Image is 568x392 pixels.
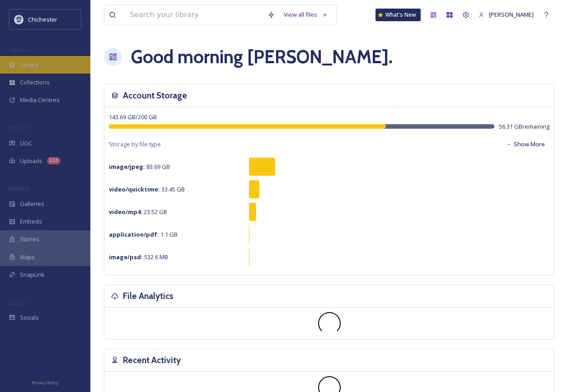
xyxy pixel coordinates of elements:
[109,208,167,216] span: 23.52 GB
[279,6,332,23] a: View all files
[20,271,45,279] span: SnapLink
[20,313,39,322] span: Socials
[109,208,142,216] strong: video/mp4 :
[474,6,538,23] a: [PERSON_NAME]
[109,163,170,171] span: 83.69 GB
[123,289,174,303] h3: File Analytics
[123,354,181,367] h3: Recent Activity
[109,163,145,171] strong: image/jpeg :
[28,15,57,23] span: Chichester
[131,43,393,70] h1: Good morning [PERSON_NAME] .
[20,217,42,226] span: Embeds
[20,139,32,148] span: UGC
[9,186,30,192] span: WIDGETS
[499,122,549,131] span: 56.31 GB remaining
[489,10,534,19] span: [PERSON_NAME]
[47,157,61,164] div: 233
[502,135,549,153] button: Show More
[20,157,42,165] span: Uploads
[123,89,187,102] h3: Account Storage
[20,235,39,243] span: Stories
[20,200,44,208] span: Galleries
[14,15,23,24] img: Logo_of_Chichester_District_Council.png
[9,125,28,132] span: COLLECT
[32,380,58,386] span: Privacy Policy
[9,47,25,53] span: MEDIA
[125,5,263,25] input: Search your library
[32,377,58,387] a: Privacy Policy
[20,253,35,261] span: Maps
[109,253,168,261] span: 532.6 MB
[20,96,60,104] span: Media Centres
[109,140,161,149] span: Storage by file type
[20,78,50,87] span: Collections
[9,299,27,306] span: SOCIALS
[109,253,143,261] strong: image/psd :
[109,230,159,238] strong: application/pdf :
[20,61,38,69] span: Library
[109,230,178,238] span: 1.1 GB
[376,9,421,21] a: What's New
[109,185,185,193] span: 33.45 GB
[109,113,157,121] span: 143.69 GB / 200 GB
[109,185,160,193] strong: video/quicktime :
